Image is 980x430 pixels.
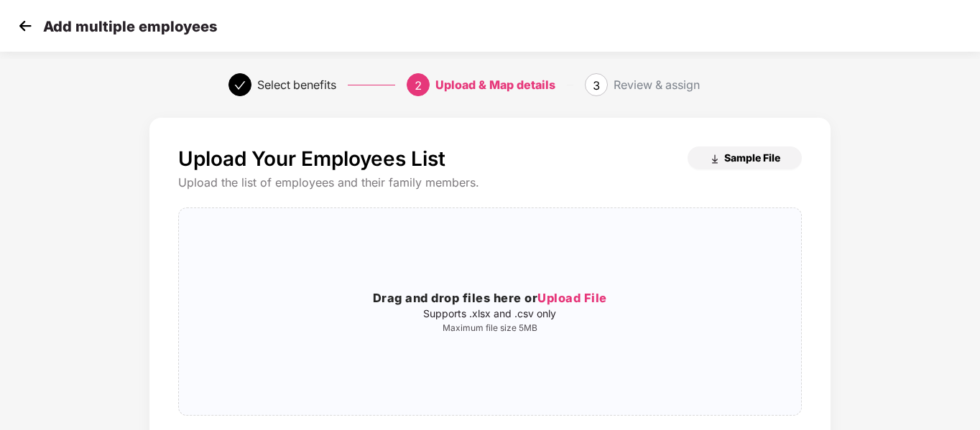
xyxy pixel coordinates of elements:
[257,73,336,96] div: Select benefits
[435,73,555,96] div: Upload & Map details
[179,322,800,334] p: Maximum file size 5MB
[178,175,801,190] div: Upload the list of employees and their family members.
[14,15,36,37] img: svg+xml;base64,PHN2ZyB4bWxucz0iaHR0cDovL3d3dy53My5vcmcvMjAwMC9zdmciIHdpZHRoPSIzMCIgaGVpZ2h0PSIzMC...
[415,78,422,93] span: 2
[179,208,800,415] span: Drag and drop files here orUpload FileSupports .xlsx and .csv onlyMaximum file size 5MB
[614,73,700,96] div: Review & assign
[179,308,800,319] p: Supports .xlsx and .csv only
[179,289,800,308] h3: Drag and drop files here or
[724,151,780,164] span: Sample File
[688,146,802,169] button: Sample File
[234,80,246,91] span: check
[593,78,600,93] span: 3
[178,146,445,171] p: Upload Your Employees List
[43,18,217,35] p: Add multiple employees
[709,154,721,165] img: download_icon
[537,291,607,305] span: Upload File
